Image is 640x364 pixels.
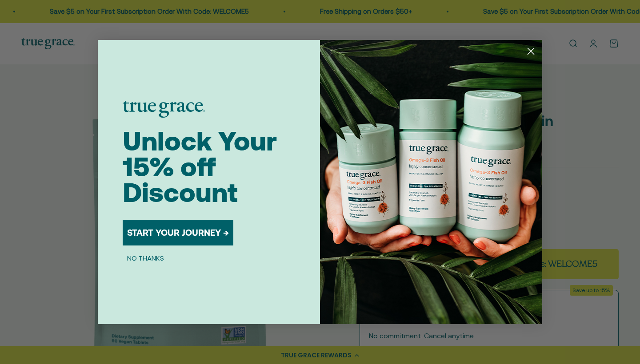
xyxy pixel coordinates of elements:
button: Close dialog [523,44,539,59]
img: 098727d5-50f8-4f9b-9554-844bb8da1403.jpeg [320,40,542,324]
span: Unlock Your 15% off Discount [123,126,277,208]
img: logo placeholder [123,101,205,118]
button: NO THANKS [123,253,168,263]
button: START YOUR JOURNEY → [123,220,233,245]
